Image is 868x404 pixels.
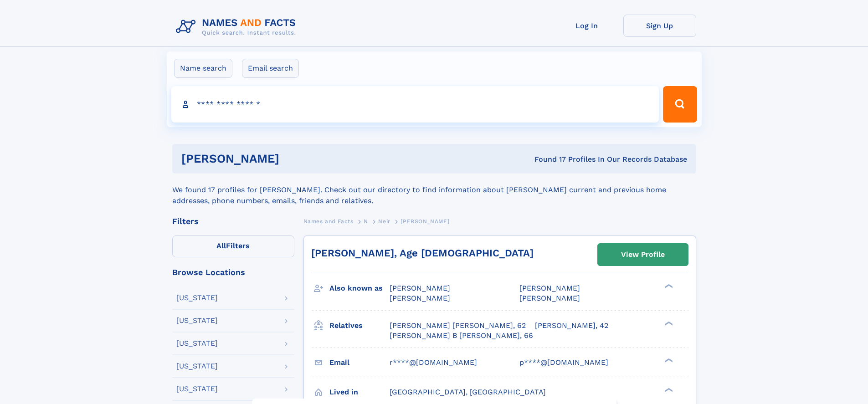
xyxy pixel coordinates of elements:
[390,388,546,396] span: [GEOGRAPHIC_DATA], [GEOGRAPHIC_DATA]
[598,244,688,266] a: View Profile
[390,331,533,341] a: [PERSON_NAME] B [PERSON_NAME], 66
[663,387,673,393] div: ❯
[181,153,407,164] h1: [PERSON_NAME]
[550,15,623,37] a: Log In
[242,59,299,78] label: Email search
[364,218,368,225] span: N
[519,284,580,292] span: [PERSON_NAME]
[364,215,368,227] a: N
[172,268,294,276] div: Browse Locations
[329,318,390,333] h3: Relatives
[303,215,354,227] a: Names and Facts
[176,340,218,347] div: [US_STATE]
[519,294,580,302] span: [PERSON_NAME]
[663,283,673,289] div: ❯
[176,317,218,324] div: [US_STATE]
[623,15,696,37] a: Sign Up
[390,284,450,292] span: [PERSON_NAME]
[390,321,526,331] a: [PERSON_NAME] [PERSON_NAME], 62
[174,59,232,78] label: Name search
[378,218,390,225] span: Neir
[401,218,449,225] span: [PERSON_NAME]
[329,384,390,400] h3: Lived in
[329,355,390,370] h3: Email
[176,294,218,302] div: [US_STATE]
[663,357,673,363] div: ❯
[329,281,390,296] h3: Also known as
[176,363,218,370] div: [US_STATE]
[663,86,697,123] button: Search Button
[535,321,608,331] a: [PERSON_NAME], 42
[172,15,303,39] img: Logo Names and Facts
[378,215,390,227] a: Neir
[171,86,659,123] input: search input
[390,294,450,302] span: [PERSON_NAME]
[172,235,294,257] label: Filters
[172,174,696,206] div: We found 17 profiles for [PERSON_NAME]. Check out our directory to find information about [PERSON...
[311,247,534,259] a: [PERSON_NAME], Age [DEMOGRAPHIC_DATA]
[663,320,673,326] div: ❯
[621,244,665,265] div: View Profile
[407,154,687,164] div: Found 17 Profiles In Our Records Database
[216,241,226,250] span: All
[176,385,218,393] div: [US_STATE]
[172,217,294,225] div: Filters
